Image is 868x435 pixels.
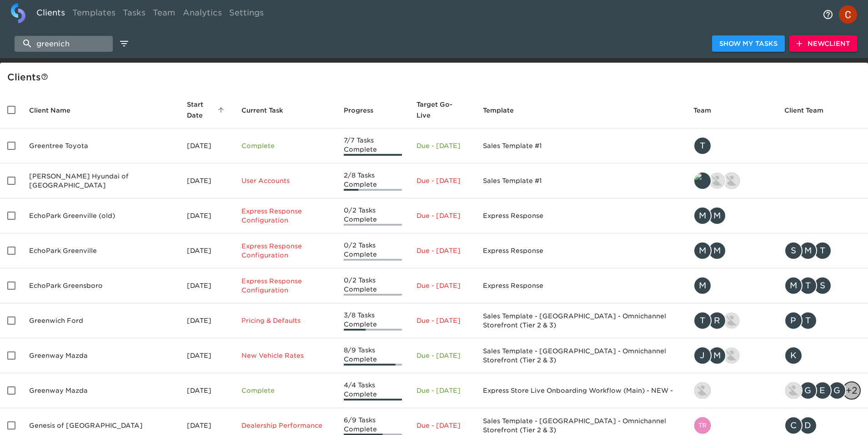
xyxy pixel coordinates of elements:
div: kylefestog@greenway.com [784,346,861,365]
span: This is the next Task in this Hub that should be completed [241,105,283,116]
p: Due - [DATE] [416,316,468,325]
button: edit [116,36,132,51]
div: K [784,346,803,365]
td: Express Response [476,233,686,268]
img: austin@roadster.com [723,347,740,364]
div: E [813,381,832,400]
div: matthew.chantry@echopark.com, todd.caputo@echopark.com, stephen.conrad@sonicautomotive.com [784,277,861,295]
div: C [784,416,803,435]
div: madison.pollet@roadster.com, mohamed.desouky@roadster.com [693,207,770,225]
p: Complete [241,141,329,150]
div: T [813,242,832,260]
p: Due - [DATE] [416,246,468,255]
span: Client Team [784,105,835,116]
p: Due - [DATE] [416,141,468,150]
span: Current Task [241,105,295,116]
td: EchoPark Greenville (old) [22,198,180,233]
div: T [799,311,817,330]
td: Greenway Mazda [22,338,180,373]
div: justin.gervais@roadster.com, matthew.young@roadster.com, austin@roadster.com [693,346,770,365]
td: Sales Template #1 [476,163,686,198]
div: M [708,346,726,365]
p: Due - [DATE] [416,421,468,430]
div: M [693,207,712,225]
div: T [693,137,712,155]
span: New Client [797,38,850,49]
div: madison.pollet@roadster.com [693,277,770,295]
td: [DATE] [180,303,234,338]
td: EchoPark Greenville [22,233,180,268]
td: [DATE] [180,233,234,268]
p: New Vehicle Rates [241,351,329,360]
div: pjimenez@dennis-co.com, tvithayathil@eastcjd.com [784,311,861,330]
div: M [784,277,803,295]
img: shaun.lewis@roadster.com [694,382,711,399]
div: T [799,277,817,295]
p: Due - [DATE] [416,351,468,360]
div: Client s [7,70,864,84]
div: madison.pollet@roadster.com, mohamed.desouky@roadster.com [693,242,770,260]
div: shaun.lewis@roadster.com [693,381,770,400]
td: 4/4 Tasks Complete [336,373,409,408]
p: Express Response Configuration [241,207,329,225]
div: D [799,416,817,435]
td: 7/7 Tasks Complete [336,129,409,163]
a: Clients [33,3,69,25]
button: notifications [817,4,839,25]
svg: This is a list of all of your clients and clients shared with you [41,73,48,80]
div: M [799,242,817,260]
td: Express Store Live Onboarding Workflow (Main) - NEW - [476,373,686,408]
td: [DATE] [180,338,234,373]
div: stephen.conrad@sonicautomotive.com, matthew.chantry@echopark.com, todd.caputo@echopark.com [784,242,861,260]
a: Tasks [119,3,149,25]
div: R [708,311,726,330]
td: Sales Template - [GEOGRAPHIC_DATA] - Omnichannel Storefront (Tier 2 & 3) [476,303,686,338]
p: User Accounts [241,176,329,185]
td: 2/8 Tasks Complete [336,163,409,198]
div: J [693,346,712,365]
td: [DATE] [180,373,234,408]
img: tyler@roadster.com [694,173,711,189]
td: [DATE] [180,129,234,163]
div: M [708,242,726,260]
div: P [784,311,803,330]
td: [DATE] [180,268,234,303]
td: Express Response [476,268,686,303]
p: Express Response Configuration [241,242,329,260]
td: 0/2 Tasks Complete [336,268,409,303]
span: Show My Tasks [719,38,778,49]
td: 0/2 Tasks Complete [336,233,409,268]
span: Client Name [29,105,82,116]
span: Template [483,105,526,116]
a: Settings [226,3,267,25]
td: Sales Template #1 [476,129,686,163]
td: [DATE] [180,198,234,233]
td: Greentree Toyota [22,129,180,163]
div: christian.stueber@broadwayautomotive.com, dana.kohlbeck@broadwayautomotive.com [784,416,861,435]
td: Sales Template - [GEOGRAPHIC_DATA] - Omnichannel Storefront (Tier 2 & 3) [476,338,686,373]
p: Due - [DATE] [416,211,468,220]
p: Dealership Performance [241,421,329,430]
td: Greenway Mazda [22,373,180,408]
a: Team [149,3,179,25]
span: Team [693,105,723,116]
p: Express Response Configuration [241,277,329,295]
img: rhianna.harrison@roadster.com [785,382,802,399]
span: Progress [344,105,385,116]
p: Complete [241,386,329,395]
div: S [813,277,832,295]
div: rhianna.harrison@roadster.com, grathel0@gmail.com, elizabeth.bunn@cdk.com, gena.rathel@eleadcrm.c... [784,381,861,400]
button: Show My Tasks [712,35,785,52]
img: tristan.walk@roadster.com [694,417,711,434]
img: austin@roadster.com [723,312,740,329]
div: tracy@roadster.com [693,137,770,155]
img: logo [11,3,25,23]
p: Due - [DATE] [416,386,468,395]
span: Start Date [187,99,227,121]
div: M [693,242,712,260]
div: G [828,381,846,400]
td: EchoPark Greensboro [22,268,180,303]
a: Analytics [179,3,226,25]
div: M [693,277,712,295]
td: Express Response [476,198,686,233]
